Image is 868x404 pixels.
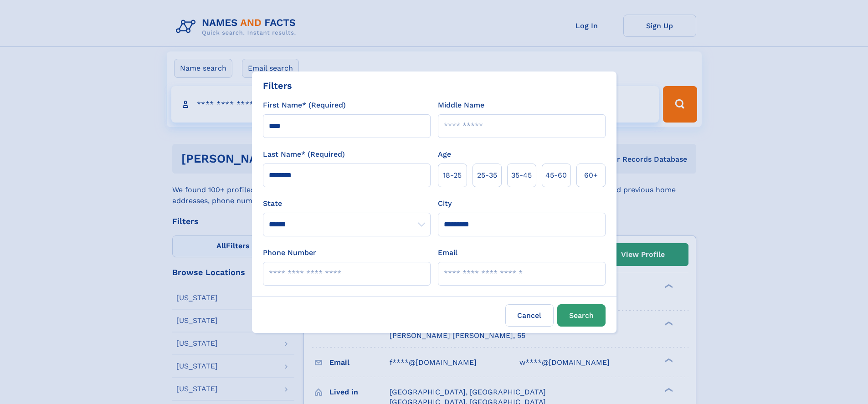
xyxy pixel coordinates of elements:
[263,247,316,258] label: Phone Number
[505,304,554,327] label: Cancel
[545,170,567,181] span: 45‑60
[263,149,345,160] label: Last Name* (Required)
[438,100,484,111] label: Middle Name
[263,198,431,209] label: State
[584,170,598,181] span: 60+
[438,247,457,258] label: Email
[438,149,451,160] label: Age
[477,170,497,181] span: 25‑35
[511,170,532,181] span: 35‑45
[263,79,292,92] div: Filters
[443,170,462,181] span: 18‑25
[438,198,452,209] label: City
[263,100,346,111] label: First Name* (Required)
[557,304,606,327] button: Search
